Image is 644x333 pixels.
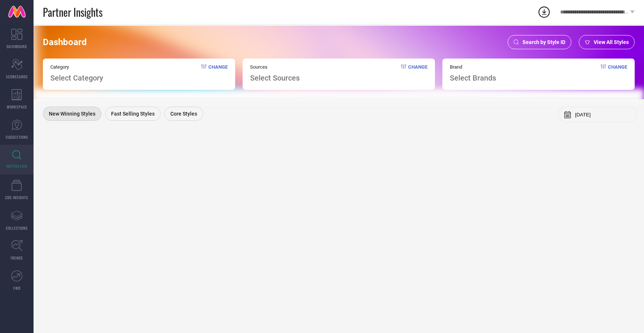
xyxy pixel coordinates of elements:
span: Partner Insights [43,4,102,20]
span: Category [50,64,103,70]
span: SCORECARDS [6,74,28,79]
span: Core Styles [170,111,197,117]
span: Select Sources [250,73,300,82]
span: Change [608,64,627,82]
span: INSPIRATION [6,163,27,169]
span: Fast Selling Styles [111,111,155,117]
span: Sources [250,64,300,70]
span: SUGGESTIONS [6,134,28,140]
span: Select Brands [450,73,496,82]
span: WORKSPACE [7,104,27,110]
span: Change [208,64,228,82]
span: DASHBOARD [7,44,27,49]
span: Change [408,64,427,82]
span: TRENDS [10,255,23,261]
div: Open download list [537,5,551,19]
span: New Winning Styles [49,111,95,117]
span: Search by Style ID [523,39,565,45]
span: Dashboard [43,37,87,47]
span: COLLECTIONS [6,225,28,231]
span: Brand [450,64,496,70]
span: View All Styles [594,39,629,45]
span: FWD [13,285,20,291]
input: Select month [575,112,631,117]
span: Select Category [50,73,103,82]
span: CDC INSIGHTS [5,195,28,200]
